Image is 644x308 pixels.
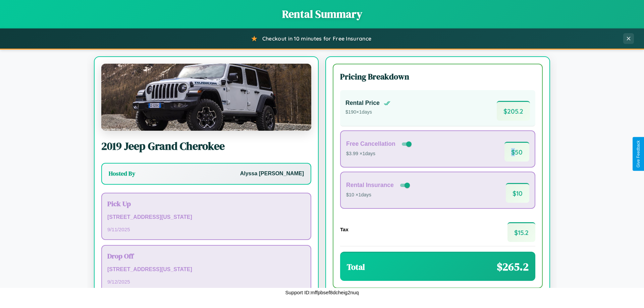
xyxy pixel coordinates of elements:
[107,251,305,261] h3: Drop Off
[504,142,529,162] span: $ 50
[107,277,305,286] p: 9 / 12 / 2025
[340,227,348,232] h4: Tax
[345,108,390,117] p: $ 190 × 1 days
[109,170,135,178] h3: Hosted By
[497,101,530,121] span: $ 205.2
[340,71,535,82] h3: Pricing Breakdown
[347,261,365,272] h3: Total
[107,225,305,234] p: 9 / 11 / 2025
[507,222,535,242] span: $ 15.2
[262,35,371,42] span: Checkout in 10 minutes for Free Insurance
[7,7,637,21] h1: Rental Summary
[107,265,305,274] p: [STREET_ADDRESS][US_STATE]
[107,212,305,222] p: [STREET_ADDRESS][US_STATE]
[240,169,304,179] p: Alyssa [PERSON_NAME]
[506,183,529,203] span: $ 10
[346,149,413,158] p: $3.99 × 1 days
[636,140,641,168] div: Give Feedback
[497,259,529,274] span: $ 265.2
[346,191,411,199] p: $10 × 1 days
[107,199,305,208] h3: Pick Up
[346,182,394,189] h4: Rental Insurance
[285,288,359,297] p: Support ID: mffpbsef8dcheig2nuq
[345,100,380,107] h4: Rental Price
[101,139,311,153] h2: 2019 Jeep Grand Cherokee
[101,64,311,131] img: Jeep Grand Cherokee
[346,140,395,147] h4: Free Cancellation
